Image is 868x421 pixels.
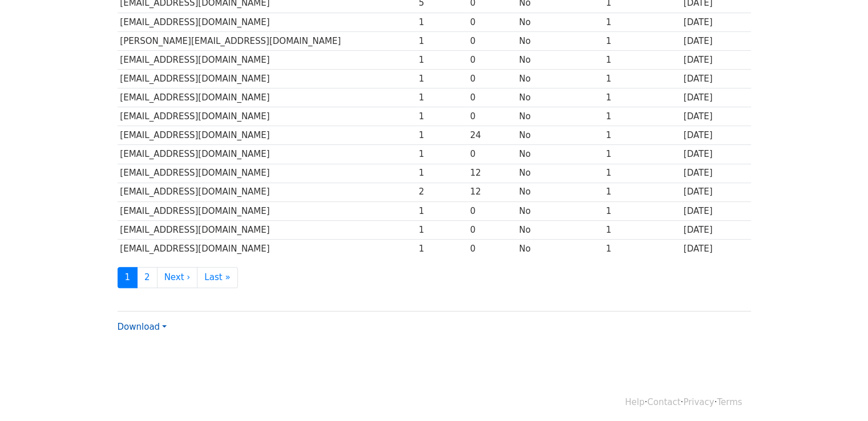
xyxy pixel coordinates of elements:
td: 12 [467,183,516,201]
td: [DATE] [681,164,751,183]
td: [EMAIL_ADDRESS][DOMAIN_NAME] [118,220,416,239]
td: [DATE] [681,13,751,31]
td: [DATE] [681,70,751,88]
td: No [516,201,603,220]
td: 0 [467,145,516,164]
td: 1 [603,31,681,50]
td: No [516,107,603,126]
td: 12 [467,164,516,183]
td: 1 [603,88,681,107]
td: 0 [467,13,516,31]
td: 0 [467,201,516,220]
a: Contact [647,397,680,407]
td: 1 [416,145,467,164]
td: [DATE] [681,220,751,239]
td: [DATE] [681,88,751,107]
td: 1 [603,13,681,31]
iframe: Chat Widget [811,366,868,421]
a: Terms [717,397,742,407]
td: [EMAIL_ADDRESS][DOMAIN_NAME] [118,107,416,126]
td: [DATE] [681,201,751,220]
td: No [516,145,603,164]
a: Download [118,322,167,332]
a: Privacy [683,397,714,407]
td: 1 [416,239,467,258]
td: No [516,220,603,239]
td: 1 [416,31,467,50]
td: [DATE] [681,50,751,69]
td: 0 [467,70,516,88]
td: 2 [416,183,467,201]
td: 1 [603,164,681,183]
td: 0 [467,107,516,126]
td: [EMAIL_ADDRESS][DOMAIN_NAME] [118,201,416,220]
td: [EMAIL_ADDRESS][DOMAIN_NAME] [118,145,416,164]
td: No [516,126,603,145]
td: 1 [603,145,681,164]
a: Help [625,397,644,407]
td: 1 [603,70,681,88]
td: [DATE] [681,31,751,50]
td: 1 [603,183,681,201]
td: 1 [603,107,681,126]
td: No [516,164,603,183]
td: No [516,13,603,31]
td: 1 [416,50,467,69]
td: [DATE] [681,107,751,126]
td: 1 [416,201,467,220]
td: 1 [603,239,681,258]
td: 1 [416,126,467,145]
td: [DATE] [681,145,751,164]
td: [EMAIL_ADDRESS][DOMAIN_NAME] [118,13,416,31]
a: Last » [197,267,237,288]
td: 1 [603,50,681,69]
td: No [516,239,603,258]
td: 1 [416,70,467,88]
td: 1 [603,220,681,239]
td: No [516,183,603,201]
td: [EMAIL_ADDRESS][DOMAIN_NAME] [118,50,416,69]
td: No [516,88,603,107]
td: 0 [467,50,516,69]
td: 24 [467,126,516,145]
td: [EMAIL_ADDRESS][DOMAIN_NAME] [118,126,416,145]
td: 1 [416,164,467,183]
td: 1 [416,13,467,31]
td: [PERSON_NAME][EMAIL_ADDRESS][DOMAIN_NAME] [118,31,416,50]
td: 0 [467,220,516,239]
a: 2 [137,267,158,288]
td: 1 [603,126,681,145]
td: [EMAIL_ADDRESS][DOMAIN_NAME] [118,239,416,258]
td: 0 [467,88,516,107]
td: [EMAIL_ADDRESS][DOMAIN_NAME] [118,183,416,201]
td: [EMAIL_ADDRESS][DOMAIN_NAME] [118,164,416,183]
td: [DATE] [681,239,751,258]
td: 0 [467,31,516,50]
td: 1 [416,107,467,126]
td: [DATE] [681,183,751,201]
td: [EMAIL_ADDRESS][DOMAIN_NAME] [118,88,416,107]
a: Next › [157,267,198,288]
a: 1 [118,267,138,288]
td: 1 [416,88,467,107]
td: 1 [416,220,467,239]
td: No [516,31,603,50]
td: [DATE] [681,126,751,145]
td: No [516,70,603,88]
td: [EMAIL_ADDRESS][DOMAIN_NAME] [118,70,416,88]
td: No [516,50,603,69]
td: 0 [467,239,516,258]
td: 1 [603,201,681,220]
